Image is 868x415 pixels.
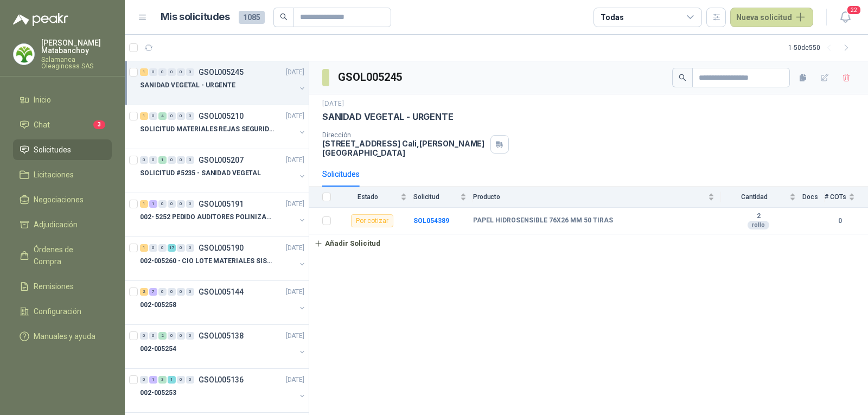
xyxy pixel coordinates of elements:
[721,193,787,201] span: Cantidad
[34,94,51,106] span: Inicio
[413,187,473,208] th: Solicitud
[34,219,78,231] span: Adjudicación
[322,168,360,180] div: Solicitudes
[186,376,194,384] div: 0
[14,44,34,65] img: Company Logo
[34,144,71,156] span: Solicitudes
[140,124,275,135] p: SOLICITUD MATERIALES REJAS SEGURIDAD - OFICINA
[286,287,304,297] p: [DATE]
[338,69,404,86] h3: GSOL005245
[168,332,176,340] div: 0
[93,120,105,129] span: 3
[34,119,50,131] span: Chat
[140,80,235,91] p: SANIDAD VEGETAL - URGENTE
[34,330,95,342] span: Manuales y ayuda
[835,8,855,27] button: 22
[601,11,623,23] div: Todas
[140,66,307,100] a: 1 0 0 0 0 0 GSOL005245[DATE] SANIDAD VEGETAL - URGENTE
[149,332,157,340] div: 0
[177,244,185,252] div: 0
[177,288,185,296] div: 0
[140,300,176,310] p: 002-005258
[34,169,74,181] span: Licitaciones
[149,200,157,208] div: 1
[199,376,244,384] p: GSOL005136
[286,155,304,165] p: [DATE]
[13,90,112,110] a: Inicio
[186,68,194,76] div: 0
[158,200,167,208] div: 0
[140,197,307,232] a: 1 1 0 0 0 0 GSOL005191[DATE] 002- 5252 PEDIDO AUDITORES POLINIZACIÓN
[186,288,194,296] div: 0
[13,326,112,347] a: Manuales y ayuda
[199,332,244,340] p: GSOL005138
[140,241,307,276] a: 1 0 0 17 0 0 GSOL005190[DATE] 002-005260 - CIO LOTE MATERIALES SISTEMA HIDRAULIC
[286,67,304,78] p: [DATE]
[13,301,112,322] a: Configuración
[199,156,244,164] p: GSOL005207
[140,68,148,76] div: 1
[846,5,861,15] span: 22
[825,193,846,201] span: # COTs
[721,187,802,208] th: Cantidad
[13,239,112,272] a: Órdenes de Compra
[149,376,157,384] div: 1
[140,112,148,120] div: 1
[168,68,176,76] div: 0
[322,139,486,157] p: [STREET_ADDRESS] Cali , [PERSON_NAME][GEOGRAPHIC_DATA]
[13,189,112,210] a: Negociaciones
[13,139,112,160] a: Solicitudes
[168,156,176,164] div: 0
[286,199,304,209] p: [DATE]
[802,187,825,208] th: Docs
[199,288,244,296] p: GSOL005144
[168,376,176,384] div: 1
[337,187,413,208] th: Estado
[149,156,157,164] div: 0
[322,131,486,139] p: Dirección
[199,112,244,120] p: GSOL005210
[41,39,112,54] p: [PERSON_NAME] Matabanchoy
[286,331,304,341] p: [DATE]
[413,217,449,225] a: SOL054389
[140,288,148,296] div: 2
[158,244,167,252] div: 0
[721,212,796,221] b: 2
[337,193,398,201] span: Estado
[473,216,613,225] b: PAPEL HIDROSENSIBLE 76X26 MM 50 TIRAS
[473,187,721,208] th: Producto
[140,212,275,222] p: 002- 5252 PEDIDO AUDITORES POLINIZACIÓN
[730,8,813,27] button: Nueva solicitud
[309,234,385,253] button: Añadir Solicitud
[177,332,185,340] div: 0
[41,56,112,69] p: Salamanca Oleaginosas SAS
[161,9,230,25] h1: Mis solicitudes
[140,200,148,208] div: 1
[825,216,855,226] b: 0
[177,200,185,208] div: 0
[140,388,176,398] p: 002-005253
[13,13,68,26] img: Logo peakr
[186,244,194,252] div: 0
[199,244,244,252] p: GSOL005190
[13,114,112,135] a: Chat3
[13,214,112,235] a: Adjudicación
[186,332,194,340] div: 0
[322,99,344,109] p: [DATE]
[34,244,101,267] span: Órdenes de Compra
[413,193,458,201] span: Solicitud
[140,154,307,188] a: 0 0 1 0 0 0 GSOL005207[DATE] SOLICITUD #5235 - SANIDAD VEGETAL
[186,112,194,120] div: 0
[825,187,868,208] th: # COTs
[177,376,185,384] div: 0
[322,111,454,123] p: SANIDAD VEGETAL - URGENTE
[149,244,157,252] div: 0
[748,221,769,229] div: rollo
[140,168,261,178] p: SOLICITUD #5235 - SANIDAD VEGETAL
[158,376,167,384] div: 3
[149,288,157,296] div: 7
[168,244,176,252] div: 17
[199,68,244,76] p: GSOL005245
[158,68,167,76] div: 0
[140,332,148,340] div: 0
